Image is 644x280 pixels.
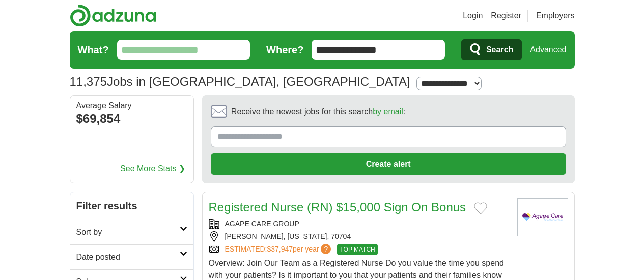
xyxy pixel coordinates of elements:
span: 11,375 [70,73,107,91]
div: $69,854 [76,110,187,128]
div: [PERSON_NAME], [US_STATE], 70704 [209,231,509,242]
h2: Sort by [76,226,180,238]
button: Add to favorite jobs [474,202,487,214]
button: Create alert [211,153,566,175]
a: Employers [536,10,575,22]
a: Login [463,10,483,22]
a: Sort by [70,220,193,244]
a: See More Stats ❯ [120,163,185,175]
a: Advanced [530,40,566,60]
span: Receive the newest jobs for this search : [231,106,405,118]
a: ESTIMATED:$37,947per year? [225,244,333,255]
div: Average Salary [76,102,187,110]
label: What? [78,42,109,57]
a: Register [491,10,521,22]
span: $37,947 [267,245,293,253]
span: ? [321,244,331,254]
h2: Date posted [76,251,180,263]
h2: Filter results [70,192,193,220]
img: Agape Care Group logo [517,198,568,236]
span: TOP MATCH [337,244,377,255]
h1: Jobs in [GEOGRAPHIC_DATA], [GEOGRAPHIC_DATA] [70,75,410,88]
a: AGAPE CARE GROUP [225,220,299,228]
label: Where? [266,42,303,57]
a: by email [373,107,403,116]
span: Search [486,40,513,60]
button: Search [461,39,522,60]
a: Registered Nurse (RN) $15,000 Sign On Bonus [209,200,466,214]
img: Adzuna logo [70,4,156,27]
a: Date posted [70,244,193,269]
